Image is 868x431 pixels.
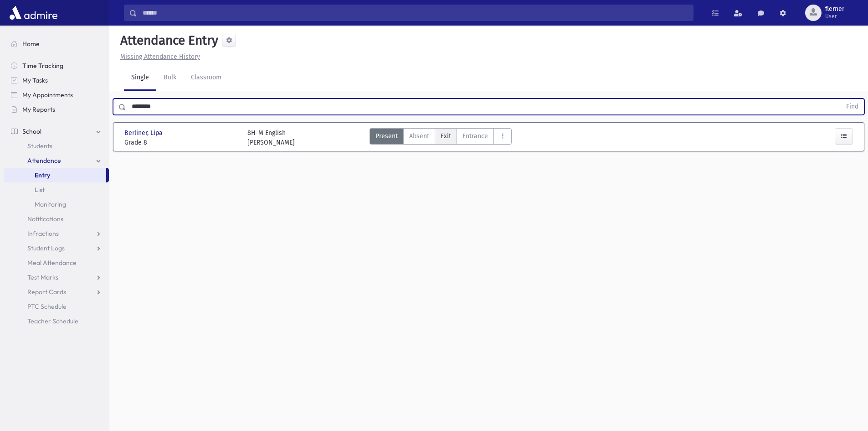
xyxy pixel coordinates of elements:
a: Test Marks [4,270,109,285]
span: Home [22,40,40,48]
span: Berliner, Lipa [124,128,164,138]
div: AttTypes [370,128,512,147]
span: Monitoring [35,200,66,208]
span: Time Tracking [22,62,63,70]
a: My Reports [4,102,109,117]
span: PTC Schedule [27,302,67,311]
a: List [4,182,109,197]
a: Report Cards [4,285,109,299]
span: User [825,13,844,20]
img: AdmirePro [7,4,60,22]
span: Absent [409,131,429,141]
a: My Tasks [4,73,109,88]
span: Grade 8 [124,138,238,147]
a: Monitoring [4,197,109,212]
span: flerner [825,5,844,13]
u: Missing Attendance History [120,53,200,61]
a: Infractions [4,226,109,241]
span: Entrance [462,131,488,141]
input: Search [137,5,693,21]
span: Student Logs [27,244,65,252]
span: Exit [441,131,451,141]
span: Test Marks [27,273,58,281]
a: Notifications [4,212,109,226]
span: Report Cards [27,288,66,296]
a: Home [4,36,109,51]
a: Teacher Schedule [4,314,109,328]
span: Meal Attendance [27,259,77,267]
a: Bulk [156,65,184,91]
span: Notifications [27,215,63,223]
span: List [35,186,45,194]
a: Missing Attendance History [117,53,200,61]
a: Student Logs [4,241,109,255]
a: Time Tracking [4,58,109,73]
span: Students [27,142,52,150]
span: School [22,127,41,135]
a: PTC Schedule [4,299,109,314]
a: School [4,124,109,139]
a: My Appointments [4,88,109,102]
span: My Tasks [22,76,48,84]
span: Attendance [27,156,61,165]
a: Single [124,65,156,91]
span: Teacher Schedule [27,317,78,325]
a: Students [4,139,109,153]
a: Entry [4,168,106,182]
span: Entry [35,171,50,179]
h5: Attendance Entry [117,33,218,48]
button: Find [841,99,864,114]
span: My Appointments [22,91,73,99]
a: Meal Attendance [4,255,109,270]
span: Present [375,131,398,141]
div: 8H-M English [PERSON_NAME] [247,128,295,147]
a: Attendance [4,153,109,168]
a: Classroom [184,65,229,91]
span: My Reports [22,105,55,114]
span: Infractions [27,229,59,238]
